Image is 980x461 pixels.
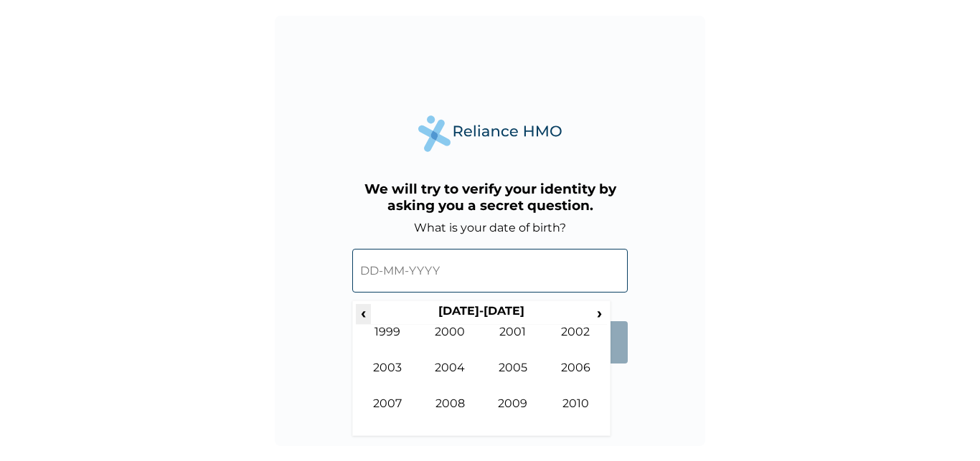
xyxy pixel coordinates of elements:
[418,115,562,152] img: Reliance Health's Logo
[414,221,566,234] label: What is your date of birth?
[356,304,371,322] span: ‹
[545,325,608,361] td: 2002
[419,325,482,361] td: 2000
[356,361,419,396] td: 2003
[356,396,419,432] td: 2007
[545,361,608,396] td: 2006
[545,396,608,432] td: 2010
[352,249,628,293] input: DD-MM-YYYY
[419,361,482,396] td: 2004
[481,325,545,361] td: 2001
[592,304,608,322] span: ›
[481,361,545,396] td: 2005
[356,325,419,361] td: 1999
[481,396,545,432] td: 2009
[371,304,591,324] th: [DATE]-[DATE]
[352,181,628,214] h3: We will try to verify your identity by asking you a secret question.
[419,396,482,432] td: 2008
